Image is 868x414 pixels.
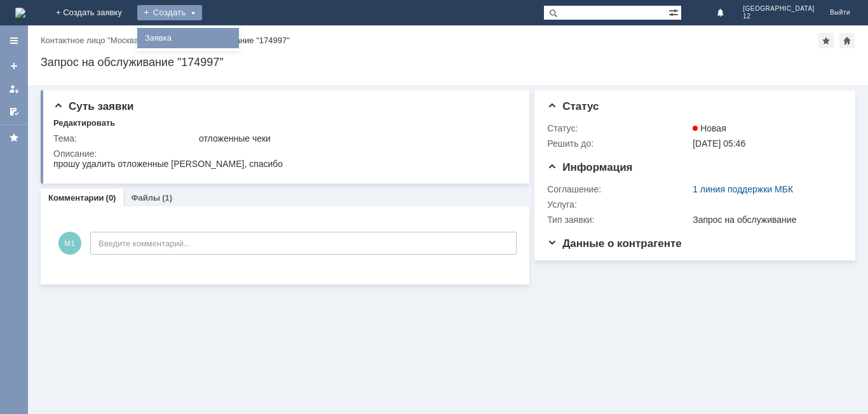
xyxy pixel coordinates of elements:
[818,33,834,48] div: Добавить в избранное
[547,138,690,149] div: Решить до:
[53,118,115,128] div: Редактировать
[839,33,855,48] div: Сделать домашней страницей
[106,193,116,203] div: (0)
[668,6,681,18] span: Расширенный поиск
[547,100,599,112] span: Статус
[4,56,24,76] a: Создать заявку
[547,123,690,133] div: Статус:
[547,161,632,173] span: Информация
[131,193,160,203] a: Файлы
[53,100,133,112] span: Суть заявки
[547,237,682,250] span: Данные о контрагенте
[547,184,690,194] div: Соглашение:
[53,133,196,144] div: Тема:
[41,36,153,45] a: Контактное лицо "Москва 12"
[199,133,512,144] div: отложенные чеки
[15,8,25,18] a: Перейти на домашнюю страницу
[547,199,690,210] div: Услуга:
[41,36,158,45] div: /
[48,193,104,203] a: Комментарии
[58,232,81,255] span: М1
[693,138,745,149] span: [DATE] 05:46
[162,193,172,203] div: (1)
[743,13,815,20] span: 12
[4,102,24,122] a: Мои согласования
[137,5,202,20] div: Создать
[140,30,236,46] a: Заявка
[53,149,515,159] div: Описание:
[4,79,24,99] a: Мои заявки
[158,36,290,45] div: Запрос на обслуживание "174997"
[15,8,25,18] img: logo
[743,5,815,13] span: [GEOGRAPHIC_DATA]
[41,56,855,69] div: Запрос на обслуживание "174997"
[693,123,726,133] span: Новая
[693,215,837,225] div: Запрос на обслуживание
[693,184,793,194] a: 1 линия поддержки МБК
[547,215,690,225] div: Тип заявки:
